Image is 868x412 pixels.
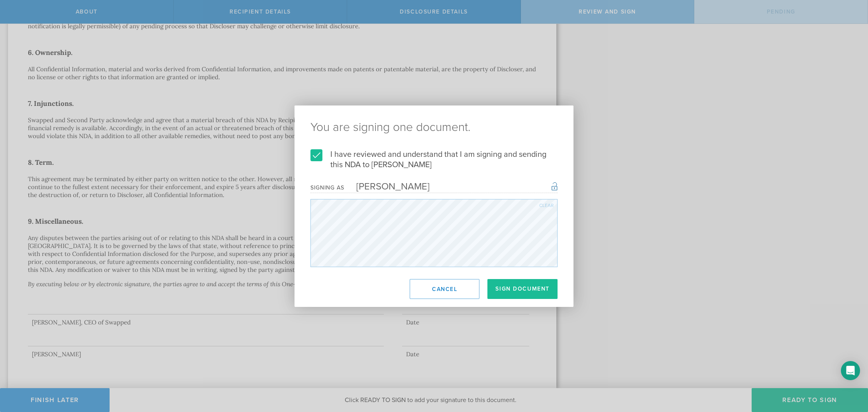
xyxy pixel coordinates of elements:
button: Sign Document [487,279,558,299]
div: Signing as [310,184,344,191]
button: Cancel [410,279,479,299]
div: Open Intercom Messenger [841,361,860,380]
label: I have reviewed and understand that I am signing and sending this NDA to [PERSON_NAME] [310,149,558,170]
ng-pluralize: You are signing one document. [310,121,558,133]
div: [PERSON_NAME] [344,181,430,192]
